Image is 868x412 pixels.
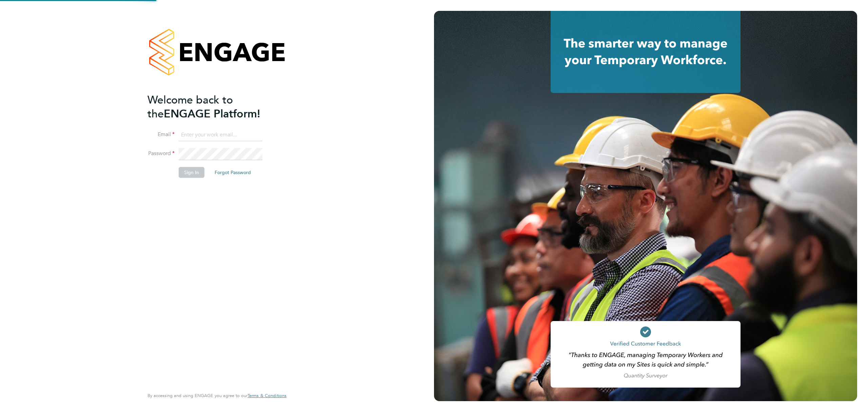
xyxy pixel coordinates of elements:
[147,93,280,121] h2: ENGAGE Platform!
[209,167,256,178] button: Forgot Password
[179,167,204,178] button: Sign In
[248,393,287,398] a: Terms & Conditions
[147,150,175,157] label: Password
[179,129,262,141] input: Enter your work email...
[147,131,175,138] label: Email
[147,393,287,398] span: By accessing and using ENGAGE you agree to our
[147,93,233,120] span: Welcome back to the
